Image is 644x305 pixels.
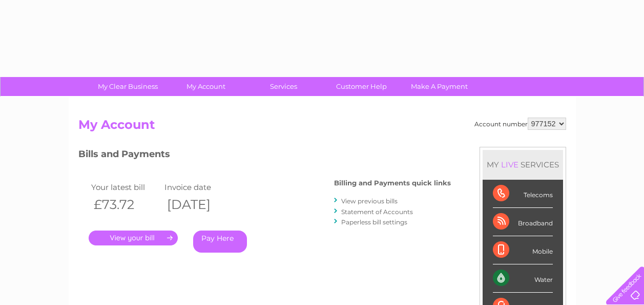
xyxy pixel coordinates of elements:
div: MY SERVICES [483,150,563,179]
div: Telecoms [493,180,553,208]
a: Paperless bill settings [341,218,407,226]
h2: My Account [78,118,566,137]
a: Services [241,77,326,96]
div: LIVE [499,160,521,169]
div: Water [493,264,553,293]
a: Pay Here [193,231,247,253]
a: Make A Payment [397,77,482,96]
h3: Bills and Payments [78,147,451,165]
td: Your latest bill [89,180,162,194]
th: [DATE] [162,194,236,215]
div: Broadband [493,208,553,236]
a: Customer Help [319,77,404,96]
h4: Billing and Payments quick links [334,179,451,187]
td: Invoice date [162,180,236,194]
div: Account number [474,118,566,130]
a: View previous bills [341,197,398,205]
div: Mobile [493,236,553,264]
a: . [89,231,178,245]
a: My Account [163,77,248,96]
a: My Clear Business [86,77,170,96]
th: £73.72 [89,194,162,215]
a: Statement of Accounts [341,208,413,216]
